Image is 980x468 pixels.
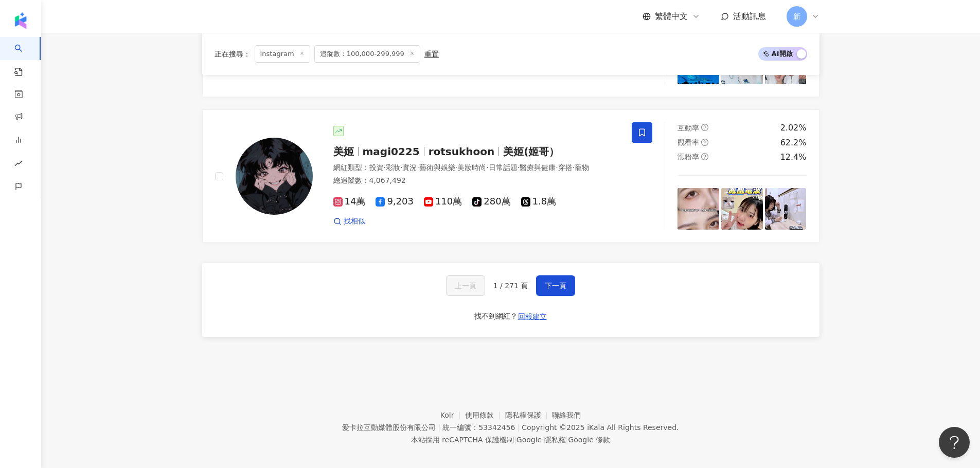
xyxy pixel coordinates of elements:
span: | [566,436,568,444]
span: 本站採用 reCAPTCHA 保護機制 [411,434,610,446]
a: 聯絡我們 [552,411,581,419]
span: 日常話題 [489,163,518,172]
span: · [417,163,419,172]
span: magi0225 [363,145,420,158]
img: post-image [678,188,719,230]
span: | [517,423,520,432]
a: search [14,37,35,77]
div: 網紅類型 ： [333,163,620,173]
span: 追蹤數：100,000-299,999 [314,45,420,63]
a: Kolr [440,411,465,419]
div: 找不到網紅？ [474,311,518,322]
span: 觀看率 [678,138,699,146]
span: · [486,163,488,172]
img: KOL Avatar [236,138,313,215]
span: question-circle [701,139,708,146]
div: 62.2% [780,137,807,148]
button: 回報建立 [518,308,547,325]
span: 互動率 [678,124,699,132]
span: | [514,436,516,444]
a: iKala [587,423,604,432]
span: Instagram [255,45,310,63]
div: 12.4% [780,152,807,163]
div: 愛卡拉互動媒體股份有限公司 [342,423,436,432]
a: KOL Avatar美姬magi0225rotsukhoon美姬(姬哥）網紅類型：投資·彩妝·實況·藝術與娛樂·美妝時尚·日常話題·醫療與健康·穿搭·寵物總追蹤數：4,067,49214萬9,2... [202,109,819,242]
span: 回報建立 [518,312,547,321]
a: Google 隱私權 [516,436,566,444]
span: 找相似 [344,216,365,227]
div: 重置 [424,50,439,58]
span: 彩妝 [386,163,400,172]
span: 下一頁 [545,282,566,290]
span: 寵物 [575,163,589,172]
span: 美妝時尚 [457,163,486,172]
span: 9,203 [376,196,414,207]
span: 穿搭 [558,163,573,172]
a: Google 條款 [568,436,610,444]
span: 漲粉率 [678,153,699,161]
span: · [384,163,386,172]
span: rotsukhoon [429,145,495,158]
span: 110萬 [424,196,462,207]
img: post-image [721,188,763,230]
img: logo icon [12,12,29,29]
div: Copyright © 2025 All Rights Reserved. [522,423,679,432]
span: · [573,163,575,172]
span: 活動訊息 [733,11,766,21]
span: 新 [793,11,800,22]
div: 統一編號：53342456 [442,423,515,432]
button: 下一頁 [536,275,575,296]
a: 隱私權保護 [505,411,553,419]
span: 投資 [369,163,384,172]
span: 正在搜尋 ： [215,50,251,58]
span: | [438,423,440,432]
span: 1 / 271 頁 [493,282,528,290]
span: 美姬 [333,145,354,158]
a: 使用條款 [465,411,505,419]
div: 總追蹤數 ： 4,067,492 [333,176,620,186]
span: · [556,163,558,172]
span: question-circle [701,153,708,160]
iframe: Help Scout Beacon - Open [939,427,970,458]
span: 美姬(姬哥） [503,145,559,158]
div: 2.02% [780,122,807,134]
span: 280萬 [472,196,510,207]
a: 找相似 [333,216,365,227]
span: · [400,163,402,172]
span: · [518,163,520,172]
span: 實況 [402,163,417,172]
span: question-circle [701,124,708,131]
span: 繁體中文 [655,11,688,22]
img: post-image [765,188,807,230]
span: 藝術與娛樂 [419,163,455,172]
span: · [455,163,457,172]
span: 醫療與健康 [520,163,556,172]
span: 1.8萬 [521,196,557,207]
span: rise [14,153,23,176]
button: 上一頁 [446,275,485,296]
span: 14萬 [333,196,366,207]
